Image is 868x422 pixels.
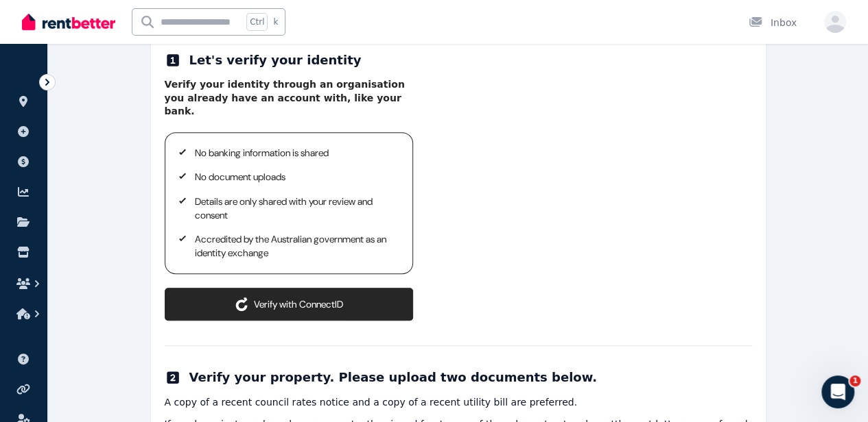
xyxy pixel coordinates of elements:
span: ORGANISE [11,75,54,85]
button: Messages [91,296,183,351]
img: Profile image for Rochelle [189,22,217,49]
p: No document uploads [195,171,397,184]
div: We typically reply in under 30 minutes [28,188,229,202]
div: Send us a message [28,173,229,188]
img: logo [27,26,127,48]
span: k [273,16,278,27]
button: Help [183,296,274,351]
h2: Verify your property. Please upload two documents below. [189,368,597,387]
p: Details are only shared with your review and consent [195,195,397,222]
p: Accredited by the Australian government as an identity exchange [195,233,397,260]
span: Help [218,330,239,340]
p: Verify your identity through an organisation you already have an account with, like your bank. [165,78,413,119]
div: Send us a messageWe typically reply in under 30 minutes [14,162,261,214]
div: Rental Payments - How They Work [20,285,255,310]
div: Rental Payments - How They Work [28,290,230,305]
iframe: Intercom live chat [821,375,854,408]
p: Hi Sammi 👋 [27,97,247,121]
p: How can we help? [27,121,247,144]
span: Home [30,330,61,340]
span: 1 [849,375,860,386]
button: Search for help [20,227,255,254]
p: No banking information is shared [195,147,397,160]
span: Messages [114,330,161,340]
h2: Let's verify your identity [189,51,362,70]
img: Profile image for Jeremy [163,22,191,49]
div: How much does it cost? [28,265,230,280]
span: Ctrl [246,13,268,31]
button: Verify with ConnectID [165,288,413,321]
img: Profile image for Earl [215,22,243,49]
p: A copy of a recent council rates notice and a copy of a recent utility bill are preferred. [165,395,752,409]
span: Search for help [28,234,111,248]
div: Inbox [749,16,797,29]
img: RentBetter [22,12,115,32]
div: How much does it cost? [20,260,255,285]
